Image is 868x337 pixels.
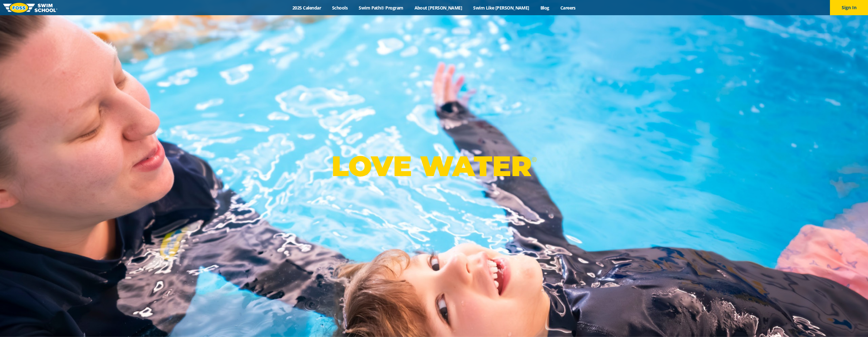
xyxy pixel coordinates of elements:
a: About [PERSON_NAME] [409,5,468,11]
a: Swim Path® Program [353,5,409,11]
img: FOSS Swim School Logo [3,3,57,13]
a: 2025 Calendar [287,5,327,11]
sup: ® [532,156,537,163]
a: Careers [555,5,581,11]
p: LOVE WATER [331,149,537,183]
a: Schools [327,5,353,11]
a: Blog [535,5,555,11]
a: Swim Like [PERSON_NAME] [468,5,535,11]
